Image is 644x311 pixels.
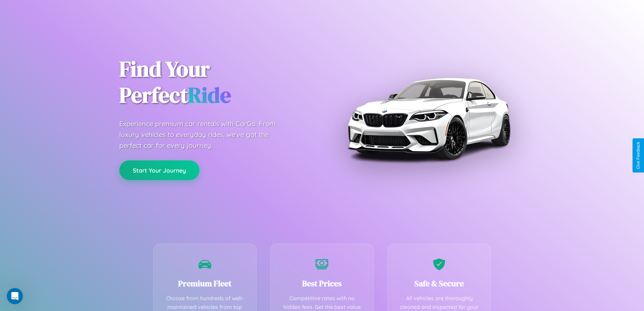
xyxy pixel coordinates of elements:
iframe: Intercom live chat [7,288,23,304]
h3: Premium Fleet [164,278,246,289]
span: Ride [188,80,231,110]
p: Experience premium car rentals with CarGo. From luxury vehicles to everyday rides, we've got the ... [119,118,288,151]
button: Start Your Journey [119,160,199,180]
div: Give Feedback [636,142,641,169]
img: Premium BMW car rental vehicle [344,34,513,203]
h1: Find Your Perfect [119,56,312,108]
h3: Safe & Secure [398,278,481,289]
h3: Best Prices [281,278,363,289]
